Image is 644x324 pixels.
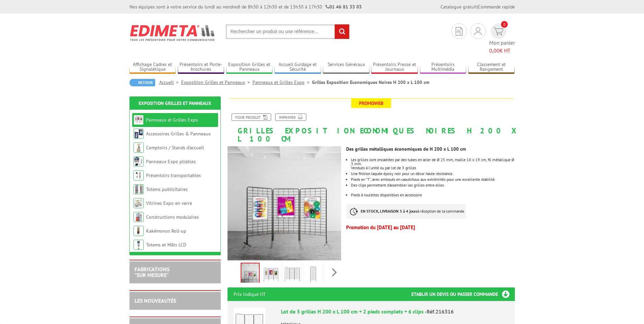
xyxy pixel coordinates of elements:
a: Présentoirs Presse et Journaux [371,62,418,73]
img: panneaux_et_grilles_216316.jpg [263,264,279,285]
a: Présentoirs et Porte-brochures [178,62,224,73]
input: rechercher [335,24,349,39]
a: Panneaux Expo pliables [146,158,196,165]
li: Grilles Exposition Economiques Noires H 200 x L 100 cm [312,79,429,86]
a: Commande rapide [478,4,515,10]
span: 0 [501,21,508,28]
img: Kakémonos Roll-up [134,226,144,236]
p: Vendues à l'unité ou par lot de 3 grilles [351,166,515,170]
a: Vitrines Expo en verre [146,200,192,206]
span: Promoweb [351,99,391,108]
img: Vitrines Expo en verre [134,198,144,208]
a: Exposition Grilles et Panneaux [139,100,211,106]
a: Totems publicitaires [146,186,188,192]
a: LES NOUVEAUTÉS [135,297,176,304]
a: Accueil [159,79,181,85]
div: | [440,3,515,10]
a: Classement et Rangement [468,62,515,73]
span: € HT [489,47,515,55]
img: grilles_exposition_economiques_216316_216306_216016_216116.jpg [241,263,259,284]
input: Rechercher un produit ou une référence... [226,24,350,39]
img: devis rapide [474,27,482,35]
img: lot_3_grilles_pieds_complets_216316.jpg [284,264,300,285]
a: Totems et Mâts LCD [146,242,186,248]
h3: Etablir un devis ou passer commande [411,287,515,301]
img: devis rapide [494,27,503,35]
p: Prix indiqué HT [234,287,266,301]
a: Imprimer [275,113,306,121]
a: Panneaux et Grilles Expo [146,117,198,123]
img: Edimeta [129,20,216,45]
a: Exposition Grilles et Panneaux [226,62,273,73]
span: 0,00 [489,47,500,54]
strong: 01 46 81 33 03 [326,4,362,10]
strong: EN STOCK, LIVRAISON 3 à 4 jours [361,209,418,214]
a: Accueil Guidage et Sécurité [275,62,321,73]
a: Retour [129,79,155,86]
li: Pieds à roulettes disponibles en accessoire [351,193,515,197]
a: devis rapide 0 Mon panier 0,00€ HT [489,23,515,55]
a: Kakémonos Roll-up [146,228,186,234]
p: Promotion du [DATE] au [DATE] [346,225,515,230]
li: Pieds en "T", avec embouts en caoutchouc aux extrémités pour une excellente stabilité. [351,177,515,181]
img: grilles_exposition_economiques_noires_200x100cm_216316_5.jpg [326,264,342,285]
a: Accessoires Grilles & Panneaux [146,131,211,137]
span: Next [331,267,338,278]
a: Comptoirs / Stands d'accueil [146,145,204,151]
div: Lot de 3 grilles H 200 x L 100 cm + 2 pieds complets + 6 clips - [281,308,509,316]
strong: Des grilles métalliques économiques de H 200 x L 100 cm [346,146,466,152]
img: Constructions modulaires [134,212,144,222]
a: Exposition Grilles et Panneaux [181,79,253,85]
img: Totems et Mâts LCD [134,240,144,250]
li: Une finition laquée époxy noir pour un décor haute résistance. [351,172,515,176]
a: Présentoirs transportables [146,172,201,178]
a: Constructions modulaires [146,214,199,220]
a: FABRICATIONS"Sur Mesure" [135,266,169,279]
img: Comptoirs / Stands d'accueil [134,143,144,153]
img: Panneaux Expo pliables [134,156,144,167]
img: grilles_exposition_economiques_noires_200x100cm_216316_4.jpg [305,264,321,285]
span: Mon panier [489,39,515,55]
p: à réception de la commande [346,204,466,219]
span: Réf.216316 [427,308,454,315]
a: Affichage Cadres et Signalétique [129,62,176,73]
img: Accessoires Grilles & Panneaux [134,129,144,139]
img: grilles_exposition_economiques_216316_216306_216016_216116.jpg [228,146,341,260]
a: Catalogue gratuit [440,4,477,10]
a: Fiche produit [232,113,271,121]
img: Totems publicitaires [134,184,144,194]
a: Services Généraux [323,62,369,73]
a: Panneaux et Grilles Expo [253,79,312,85]
img: Panneaux et Grilles Expo [134,115,144,125]
a: Présentoirs Multimédia [420,62,467,73]
img: Présentoirs transportables [134,170,144,180]
img: devis rapide [456,27,462,36]
p: Des clips permettent d’assembler les grilles entre elles. [351,183,515,187]
p: Les grilles sont encadrées par des tubes en acier de Ø 25 mm, maille 10 x 19 cm, fil métallique Ø... [351,158,515,166]
div: Nos équipes sont à votre service du lundi au vendredi de 8h30 à 12h30 et de 13h30 à 17h30 [129,3,362,10]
